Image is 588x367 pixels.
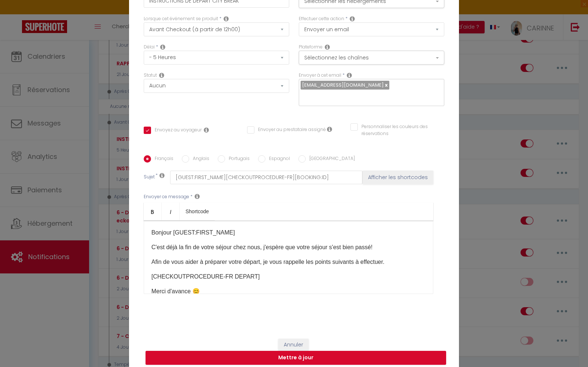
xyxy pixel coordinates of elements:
[151,228,426,237] p: ​Bonjour [GUEST:FIRST_NAME]
[159,172,165,178] i: Subject
[299,51,444,65] button: Sélectionnez les chaînes
[195,193,200,199] i: Message
[299,44,323,51] label: Plateforme
[325,44,330,50] i: Action Channel
[225,155,250,163] label: Portugais
[180,203,215,220] a: Shortcode
[347,72,352,78] i: Recipient
[151,155,173,163] label: Français
[144,203,162,220] a: Bold
[144,15,218,22] label: Lorsque cet événement se produit
[151,243,426,252] p: C'est déjà la fin de votre séjour chez nous​, j'espère que votre séjour s'est bien passé!
[350,16,355,22] i: Action Type
[306,155,355,163] label: [GEOGRAPHIC_DATA]
[159,72,164,78] i: Booking status
[278,339,309,351] button: Annuler
[144,174,155,181] label: Sujet
[265,155,290,163] label: Espagnol
[144,193,189,200] label: Envoyer ce message
[299,72,341,79] label: Envoyer à cet email
[224,16,229,22] i: Event Occur
[151,272,426,281] p: [CHECKOUTPROCEDURE-FR DEPART]​
[151,287,426,296] p: ​Merci d'avance 😊
[160,44,165,50] i: Action Time
[144,72,157,79] label: Statut
[204,127,209,133] i: Envoyer au voyageur
[144,44,155,51] label: Délai
[363,171,433,184] button: Afficher les shortcodes
[327,126,332,132] i: Envoyer au prestataire si il est assigné
[146,351,446,365] button: Mettre à jour
[189,155,209,163] label: Anglais
[151,258,426,266] p: Afin de vous aider à préparer votre départ, je vous rappelle les points suivants à effectuer.
[302,81,384,88] span: [EMAIL_ADDRESS][DOMAIN_NAME]
[299,15,344,22] label: Effectuer cette action
[162,203,180,220] a: Italic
